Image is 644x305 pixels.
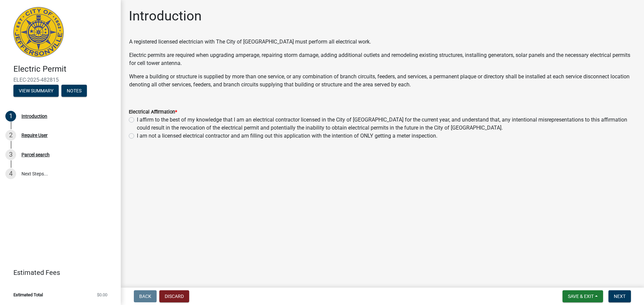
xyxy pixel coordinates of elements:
[13,77,107,83] span: ELEC-2025-482815
[139,294,151,299] span: Back
[5,149,16,160] div: 3
[5,111,16,122] div: 1
[13,88,59,94] wm-modal-confirm: Summary
[5,168,16,179] div: 4
[21,133,48,138] div: Require User
[13,7,64,57] img: City of Jeffersonville, Indiana
[13,85,59,97] button: View Summary
[562,290,603,302] button: Save & Exit
[5,266,110,279] a: Estimated Fees
[21,152,50,157] div: Parcel search
[129,51,636,67] p: Electric permits are required when upgrading amperage, repairing storm damage, adding additional ...
[61,85,87,97] button: Notes
[129,110,177,115] label: Electrical Affirmation
[129,38,636,46] p: A registered licensed electrician with The City of [GEOGRAPHIC_DATA] must perform all electrical ...
[5,130,16,141] div: 2
[13,293,43,297] span: Estimated Total
[608,290,631,302] button: Next
[568,294,594,299] span: Save & Exit
[134,290,157,302] button: Back
[97,293,107,297] span: $0.00
[159,290,189,302] button: Discard
[21,114,47,119] div: Introduction
[129,8,202,24] h1: Introduction
[137,132,437,140] label: I am not a licensed electrical contractor and am filling out this application with the intention ...
[129,73,636,89] p: Where a building or structure is supplied by more than one service, or any combination of branch ...
[13,64,115,74] h4: Electric Permit
[61,88,87,94] wm-modal-confirm: Notes
[614,294,626,299] span: Next
[137,116,636,132] label: I affirm to the best of my knowledge that I am an electrical contractor licensed in the City of [...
